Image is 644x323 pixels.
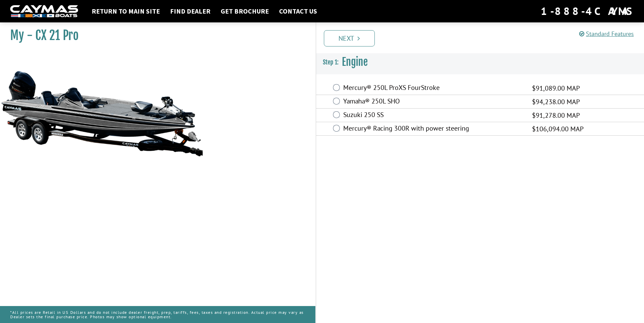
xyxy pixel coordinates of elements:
a: Standard Features [579,30,634,38]
img: white-logo-c9c8dbefe5ff5ceceb0f0178aa75bf4bb51f6bca0971e226c86eb53dfe498488.png [10,5,78,18]
a: Next [324,30,375,46]
span: $91,278.00 MAP [532,110,580,120]
span: $106,094.00 MAP [532,124,584,134]
div: 1-888-4CAYMAS [541,4,634,19]
label: Mercury® Racing 300R with power steering [343,124,524,134]
span: $94,238.00 MAP [532,97,580,107]
label: Suzuki 250 SS [343,111,524,120]
a: Get Brochure [217,7,272,16]
span: $91,089.00 MAP [532,83,580,93]
a: Find Dealer [167,7,214,16]
label: Yamaha® 250L SHO [343,97,524,107]
h1: My - CX 21 Pro [10,28,298,43]
a: Return to main site [88,7,163,16]
p: *All prices are Retail in US Dollars and do not include dealer freight, prep, tariffs, fees, taxe... [10,307,305,322]
label: Mercury® 250L ProXS FourStroke [343,83,524,93]
a: Contact Us [276,7,320,16]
